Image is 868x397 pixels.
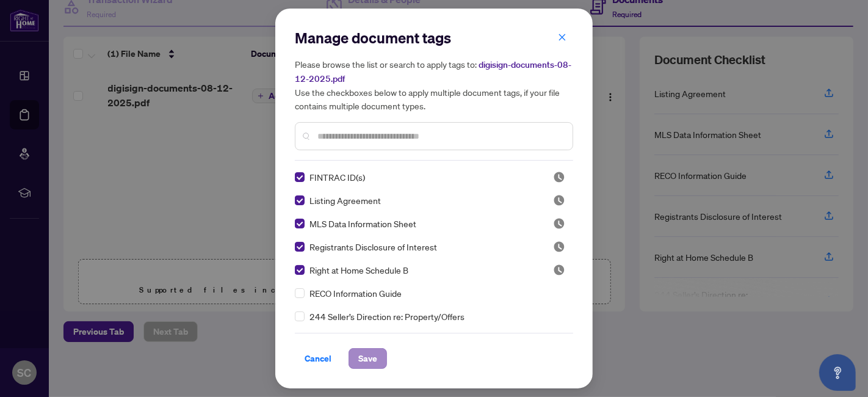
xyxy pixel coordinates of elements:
h5: Please browse the list or search to apply tags to: Use the checkboxes below to apply multiple doc... [295,57,573,112]
span: MLS Data Information Sheet [309,217,416,230]
img: status [553,171,565,183]
h2: Manage document tags [295,28,573,48]
span: Registrants Disclosure of Interest [309,240,437,253]
span: 244 Seller’s Direction re: Property/Offers [309,310,465,323]
span: close [558,33,566,42]
img: status [553,194,565,206]
span: Save [358,349,377,368]
button: Save [349,348,387,369]
span: Pending Review [553,194,565,206]
span: Cancel [305,349,331,368]
span: Pending Review [553,264,565,276]
img: status [553,217,565,230]
img: status [553,241,565,253]
button: Open asap [819,354,856,391]
span: Pending Review [553,217,565,230]
span: FINTRAC ID(s) [309,170,365,184]
span: Pending Review [553,171,565,183]
span: Right at Home Schedule B [309,263,408,277]
img: status [553,264,565,276]
span: Listing Agreement [309,194,381,207]
span: RECO Information Guide [309,286,402,300]
button: Cancel [295,348,341,369]
span: Pending Review [553,241,565,253]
